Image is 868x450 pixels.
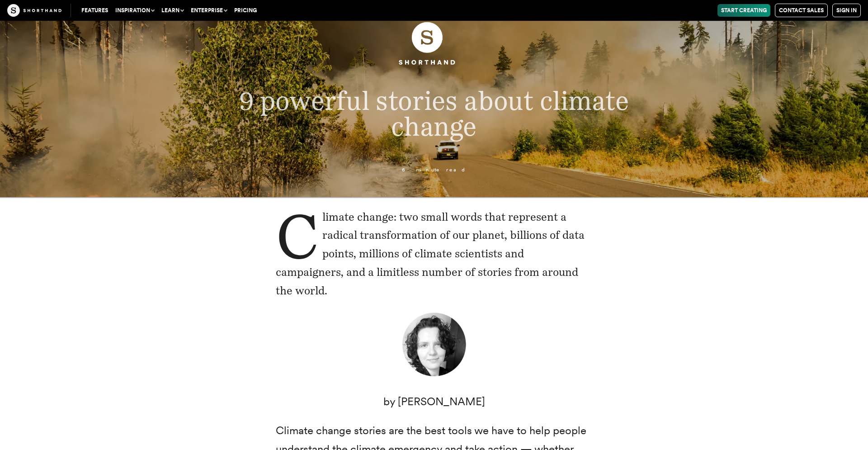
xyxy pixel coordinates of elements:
p: 6 minute read [195,167,673,173]
a: Pricing [231,4,260,17]
a: Contact Sales [775,4,828,17]
p: Climate change: two small words that represent a radical transformation of our planet, billions o... [276,208,592,300]
button: Enterprise [187,4,231,17]
button: Learn [158,4,187,17]
a: Start Creating [717,4,770,17]
span: 9 powerful stories about climate change [239,85,629,142]
a: Sign in [832,4,861,17]
button: Inspiration [112,4,158,17]
p: by [PERSON_NAME] [276,393,592,411]
a: Features [78,4,112,17]
img: The Craft [7,4,61,17]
